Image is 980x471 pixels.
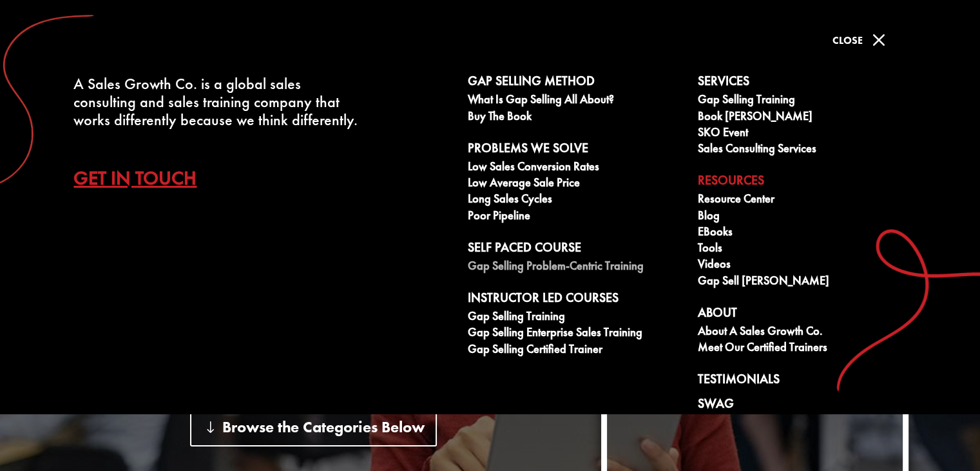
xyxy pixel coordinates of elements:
[468,141,684,160] a: Problems We Solve
[468,74,684,93] a: Gap Selling Method
[468,343,684,359] a: Gap Selling Certified Trainer
[468,176,684,192] a: Low Average Sale Price
[468,290,684,310] a: Instructor Led Courses
[73,155,216,200] a: Get In Touch
[698,241,914,257] a: Tools
[468,209,684,225] a: Poor Pipeline
[468,192,684,208] a: Long Sales Cycles
[698,274,914,290] a: Gap Sell [PERSON_NAME]
[73,75,361,129] div: A Sales Growth Co. is a global sales consulting and sales training company that works differently...
[698,93,914,109] a: Gap Selling Training
[698,341,914,357] a: Meet our Certified Trainers
[698,372,914,391] a: Testimonials
[698,74,914,93] a: Services
[832,34,863,47] span: Close
[468,110,684,126] a: Buy The Book
[866,27,892,53] span: M
[698,305,914,325] a: About
[698,325,914,341] a: About A Sales Growth Co.
[468,160,684,176] a: Low Sales Conversion Rates
[698,192,914,208] a: Resource Center
[468,93,684,109] a: What is Gap Selling all about?
[698,173,914,192] a: Resources
[468,326,684,342] a: Gap Selling Enterprise Sales Training
[468,259,684,276] a: Gap Selling Problem-Centric Training
[698,257,914,274] a: Videos
[468,310,684,326] a: Gap Selling Training
[468,240,684,259] a: Self Paced Course
[698,209,914,225] a: Blog
[698,126,914,142] a: SKO Event
[698,225,914,241] a: eBooks
[698,110,914,126] a: Book [PERSON_NAME]
[190,408,437,446] a: Browse the Categories Below
[698,142,914,158] a: Sales Consulting Services
[698,396,914,416] a: Swag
